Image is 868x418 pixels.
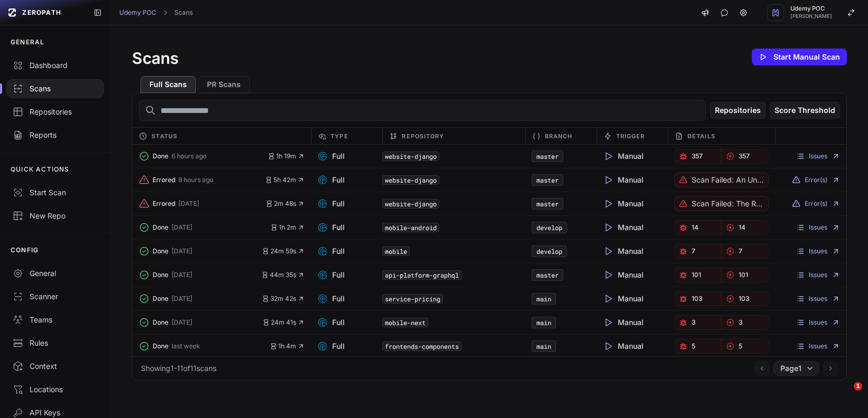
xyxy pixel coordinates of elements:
span: 357 [692,152,703,160]
span: Status [152,130,177,142]
span: Errored [153,176,175,184]
span: Full [317,293,345,304]
a: 101 [721,268,768,282]
code: website-django [382,151,439,161]
button: Full Scans [140,76,196,93]
button: 24m 59s [262,247,305,255]
div: Locations [13,384,98,395]
span: last week [172,342,200,350]
div: Rules [13,338,98,348]
div: New Repo [13,211,98,221]
a: Issues [796,247,840,255]
button: Done [DATE] [139,268,261,282]
span: [DATE] [172,247,192,255]
span: 101 [739,271,748,279]
a: 7 [721,244,768,259]
a: Issues [796,294,840,303]
button: 1h 19m [268,152,305,160]
span: Done [153,223,168,232]
a: 14 [721,220,768,235]
a: 5 [674,339,721,354]
span: 357 [739,152,750,160]
a: Udemy POC [119,8,156,17]
div: Teams [13,315,98,325]
span: Done [153,294,168,303]
span: 1h 2m [270,223,305,232]
span: [DATE] [172,271,192,279]
span: Manual [603,317,644,328]
a: Issues [796,271,840,279]
span: Page 1 [780,363,801,374]
span: 7 [692,247,695,255]
span: 6 hours ago [172,152,206,160]
span: ZEROPATH [22,8,61,17]
p: Scan failed: An unknown error occurred. We're investigating it. [692,175,764,185]
button: 32m 42s [262,294,305,303]
div: Showing 1 - 11 of 11 scans [141,363,216,374]
span: Full [317,198,345,209]
button: 5 [721,339,768,354]
a: main [536,294,551,303]
span: Manual [603,246,644,256]
span: 5 [739,342,742,350]
code: service-pricing [382,294,443,303]
a: Issues [796,342,840,350]
button: 1h 4m [270,342,305,350]
code: mobile-next [382,318,428,327]
a: master [536,152,559,160]
a: 14 [674,220,721,235]
span: Full [317,151,345,161]
span: Repository [402,130,444,142]
span: [DATE] [172,223,192,232]
span: 14 [692,223,699,232]
span: Full [317,270,345,280]
button: 5h 42m [265,176,305,184]
span: Type [331,130,348,142]
a: Issues [796,152,840,160]
a: Scans [174,8,193,17]
a: ZEROPATH [4,4,85,21]
button: Start Manual Scan [752,49,847,65]
code: mobile [382,246,410,256]
span: 5 [692,342,695,350]
span: Done [153,318,168,327]
button: 24m 41s [262,318,305,327]
button: 103 [721,291,768,306]
button: Done 6 hours ago [139,149,268,164]
button: Repositories [710,102,766,119]
span: Full [317,222,345,233]
button: 103 [674,291,721,306]
span: [DATE] [178,199,199,208]
div: API Keys [13,407,98,418]
button: Done [DATE] [139,244,262,259]
button: Errored 8 hours ago [139,173,265,187]
button: 357 [721,149,768,164]
span: Manual [603,151,644,161]
button: 3 [674,315,721,330]
span: Manual [603,175,644,185]
a: 101 [674,268,721,282]
a: master [536,271,559,279]
button: Error(s) [792,176,840,184]
span: Details [687,130,715,142]
p: QUICK ACTIONS [11,165,70,174]
button: PR Scans [198,76,250,93]
a: Issues [796,318,840,327]
button: 44m 35s [261,271,305,279]
span: 3 [739,318,742,327]
span: Done [153,342,168,350]
button: Scan failed: The repository is too large for your paid plan. Contact support. [674,196,769,211]
p: Scan failed: The repository is too large for your paid plan. Contact support. [692,198,764,209]
span: Done [153,271,168,279]
button: 2m 48s [266,199,305,208]
code: mobile-android [382,223,439,232]
span: [PERSON_NAME] [790,14,832,19]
